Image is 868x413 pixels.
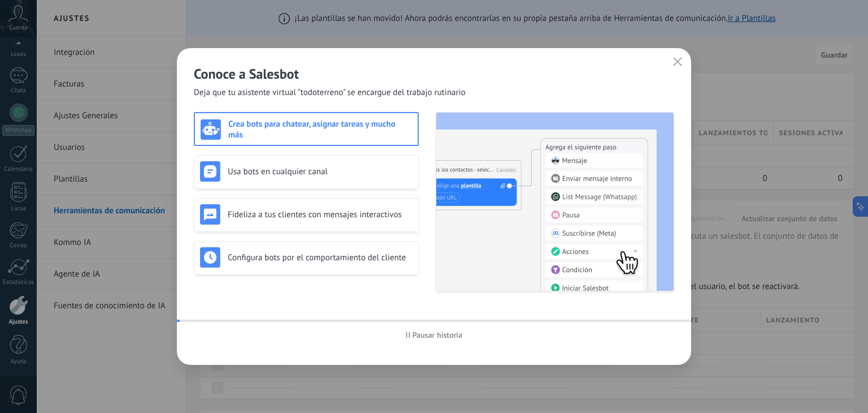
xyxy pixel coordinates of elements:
[228,209,413,220] h3: Fideliza a tus clientes con mensajes interactivos
[228,166,413,177] h3: Usa bots en cualquier canal
[401,326,468,343] button: Pausar historia
[228,119,412,140] h3: Crea bots para chatear, asignar tareas y mucho más
[228,252,413,263] h3: Configura bots por el comportamiento del cliente
[413,331,463,339] span: Pausar historia
[194,65,674,83] h2: Conoce a Salesbot
[194,87,466,98] span: Deja que tu asistente virtual "todoterreno" se encargue del trabajo rutinario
